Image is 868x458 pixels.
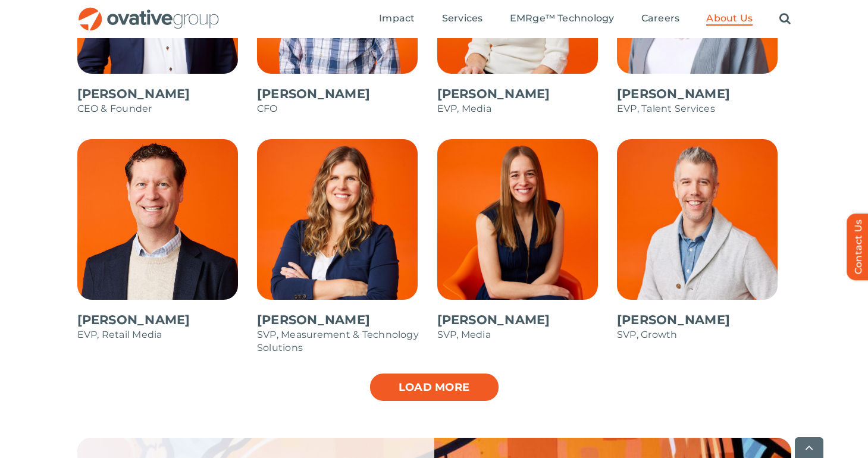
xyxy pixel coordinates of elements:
[442,12,483,26] a: Services
[510,12,615,24] span: EMRge™ Technology
[641,12,680,26] a: Careers
[379,12,415,24] span: Impact
[442,12,483,24] span: Services
[77,6,220,17] a: OG_Full_horizontal_RGB
[706,12,753,24] span: About Us
[369,372,500,402] a: Load more
[510,12,615,26] a: EMRge™ Technology
[779,12,791,26] a: Search
[641,12,680,24] span: Careers
[706,12,753,26] a: About Us
[379,12,415,26] a: Impact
